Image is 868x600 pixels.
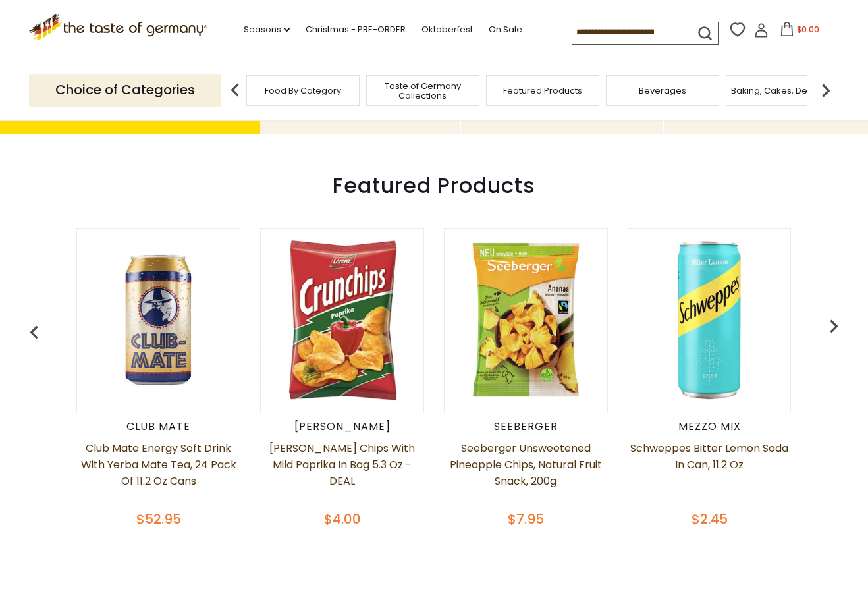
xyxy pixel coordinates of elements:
div: Club Mate [76,420,240,433]
div: Mezzo Mix [628,420,792,433]
div: [PERSON_NAME] [260,420,424,433]
a: Christmas - PRE-ORDER [306,22,406,37]
a: Oktoberfest [421,22,473,37]
a: Schweppes Bitter Lemon Soda in Can, 11.2 oz [628,440,792,506]
a: On Sale [489,22,522,37]
img: Club Mate Energy Soft Drink with Yerba Mate Tea, 24 pack of 11.2 oz cans [77,238,240,401]
a: Beverages [639,86,686,95]
div: $4.00 [260,509,424,529]
img: previous arrow [21,319,47,346]
a: Club Mate Energy Soft Drink with Yerba Mate Tea, 24 pack of 11.2 oz cans [76,440,240,506]
img: previous arrow [222,77,248,103]
a: Food By Category [265,86,341,95]
div: Seeberger [444,420,608,433]
img: next arrow [813,77,839,103]
button: $0.00 [771,22,827,41]
div: $2.45 [628,509,792,529]
img: Seeberger Unsweetened Pineapple Chips, Natural Fruit Snack, 200g [445,238,607,401]
a: Baking, Cakes, Desserts [731,86,833,95]
p: Choice of Categories [29,74,221,106]
a: Seasons [244,22,290,37]
a: Featured Products [503,86,582,95]
div: $7.95 [444,509,608,529]
div: $52.95 [76,509,240,529]
img: Schweppes Bitter Lemon Soda in Can, 11.2 oz [628,238,791,401]
a: Taste of Germany Collections [370,81,475,101]
a: Seeberger Unsweetened Pineapple Chips, Natural Fruit Snack, 200g [444,440,608,506]
span: $0.00 [797,24,819,35]
img: previous arrow [821,313,847,339]
img: Lorenz Crunch Chips with Mild Paprika in Bag 5.3 oz - DEAL [261,238,423,401]
a: [PERSON_NAME] Chips with Mild Paprika in Bag 5.3 oz - DEAL [260,440,424,506]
